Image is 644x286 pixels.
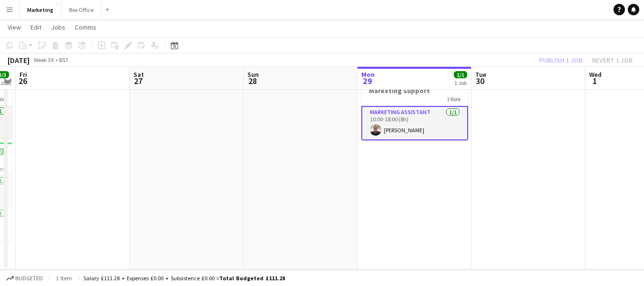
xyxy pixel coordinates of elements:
span: Week 39 [31,56,55,64]
app-job-card: Draft10:00-18:00 (8h)1/1Marketing Support1 RoleMarketing Assistant1/110:00-18:00 (8h)[PERSON_NAME] [361,65,468,140]
app-card-role: Marketing Assistant1/110:00-18:00 (8h)[PERSON_NAME] [361,106,468,140]
span: Mon [361,70,375,79]
span: Total Budgeted £111.28 [219,275,285,282]
span: Sat [133,70,144,79]
span: Tue [475,70,486,79]
span: Wed [589,70,602,79]
div: 1 Job [454,79,467,86]
button: Marketing [20,0,61,19]
button: Budgeted [5,273,44,284]
span: Jobs [51,23,65,32]
span: 28 [246,75,259,86]
span: 29 [360,75,375,86]
button: Box Office [61,0,102,19]
span: Sun [247,70,259,79]
span: Budgeted [15,275,43,282]
span: 1/1 [454,71,467,78]
span: 1 item [52,275,75,282]
h3: Marketing Support [361,86,468,95]
span: 30 [474,75,486,86]
span: View [8,23,21,32]
a: View [4,21,25,33]
span: Fri [20,70,27,79]
span: 27 [132,75,144,86]
a: Comms [71,21,100,33]
span: Edit [31,23,41,32]
span: Comms [75,23,96,32]
span: 1 [588,75,602,86]
div: Salary £111.28 + Expenses £0.00 + Subsistence £0.00 = [83,275,285,282]
span: 1 Role [447,95,460,103]
div: [DATE] [8,55,30,65]
a: Jobs [47,21,69,33]
div: BST [59,56,69,64]
a: Edit [27,21,45,33]
span: 26 [18,75,27,86]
